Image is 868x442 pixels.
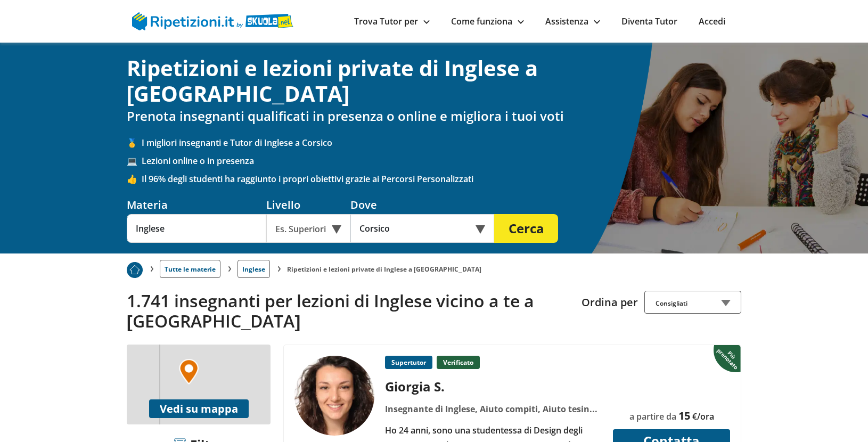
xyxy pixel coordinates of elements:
[127,155,142,167] span: 💻
[127,198,266,212] div: Materia
[142,173,741,185] span: Il 96% degli studenti ha raggiunto i propri obiettivi grazie ai Percorsi Personalizzati
[142,137,741,149] span: I migliori insegnanti e Tutor di Inglese a Corsico
[350,198,494,212] div: Dove
[582,295,638,309] label: Ordina per
[127,55,741,107] h1: Ripetizioni e lezioni private di Inglese a [GEOGRAPHIC_DATA]
[132,14,293,26] a: logo Skuola.net | Ripetizioni.it
[127,291,574,332] h2: 1.741 insegnanti per lezioni di Inglese vicino a te a [GEOGRAPHIC_DATA]
[699,15,725,27] a: Accedi
[238,260,270,278] a: Inglese
[451,15,524,27] a: Come funziona
[127,262,143,278] img: Piu prenotato
[494,214,558,243] button: Cerca
[437,356,480,369] p: Verificato
[644,291,741,314] div: Consigliati
[149,399,249,418] button: Vedi su mappa
[294,356,374,436] img: tutor a corsico - Giorgia
[127,214,266,243] input: Es. Matematica
[132,12,293,30] img: logo Skuola.net | Ripetizioni.it
[127,109,741,124] h2: Prenota insegnanti qualificati in presenza o online e migliora i tuoi voti
[127,137,142,149] span: 🥇
[381,378,607,395] div: Giorgia S.
[142,155,741,167] span: Lezioni online o in presenza
[160,260,220,278] a: Tutte le materie
[287,265,481,274] li: Ripetizioni e lezioni private di Inglese a [GEOGRAPHIC_DATA]
[354,15,430,27] a: Trova Tutor per
[127,253,741,278] nav: breadcrumb d-none d-tablet-block
[621,15,677,27] a: Diventa Tutor
[629,411,676,422] span: a partire da
[381,402,607,416] div: Insegnante di Inglese, Aiuto compiti, Aiuto tesina, Algebra, Chimica, Disegno, Disegno artistico,...
[714,344,743,373] img: Piu prenotato
[350,214,480,243] input: Es. Indirizzo o CAP
[179,359,199,384] img: Marker
[545,15,600,27] a: Assistenza
[127,173,142,185] span: 👍
[692,411,714,422] span: €/ora
[385,356,432,369] p: Supertutor
[678,408,690,423] span: 15
[266,214,350,243] div: Es. Superiori
[266,198,350,212] div: Livello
